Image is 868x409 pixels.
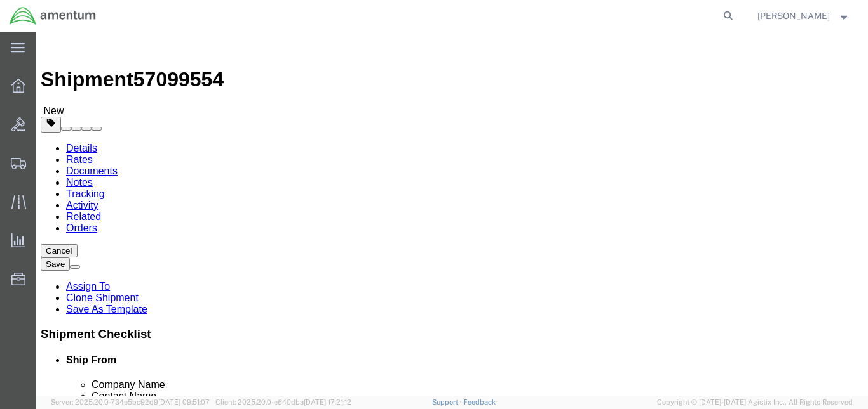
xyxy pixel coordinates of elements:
img: logo [9,6,97,25]
span: Client: 2025.20.0-e640dba [215,398,351,406]
span: Martin Baker [757,9,830,23]
iframe: FS Legacy Container [36,32,868,396]
span: Server: 2025.20.0-734e5bc92d9 [51,398,210,406]
button: [PERSON_NAME] [757,8,851,23]
a: Feedback [463,398,496,406]
span: Copyright © [DATE]-[DATE] Agistix Inc., All Rights Reserved [657,397,853,408]
a: Support [432,398,464,406]
span: [DATE] 17:21:12 [304,398,351,406]
span: [DATE] 09:51:07 [158,398,210,406]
